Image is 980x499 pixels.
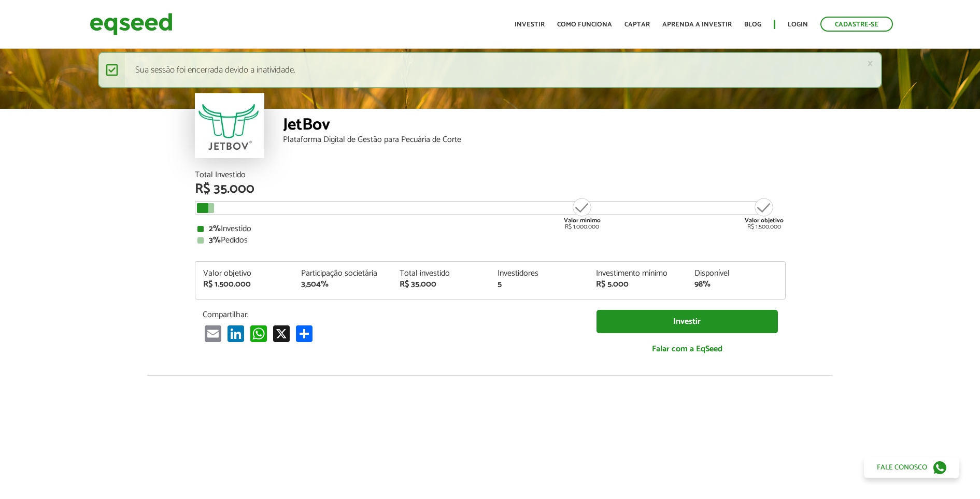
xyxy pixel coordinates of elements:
div: Investidores [498,269,580,278]
div: Valor objetivo [203,269,286,278]
div: Participação societária [301,269,384,278]
a: Investir [596,310,778,333]
a: Captar [624,21,650,28]
a: Email [203,325,223,342]
div: R$ 1.500.000 [203,280,286,289]
div: Investimento mínimo [596,269,679,278]
strong: 2% [209,222,221,236]
p: Compartilhar: [203,310,581,320]
a: WhatsApp [248,325,269,342]
a: Cadastre-se [820,17,893,32]
div: 5 [498,280,580,289]
a: × [867,58,873,69]
div: 3,504% [301,280,384,289]
div: Disponível [694,269,777,278]
a: Aprenda a investir [662,21,732,28]
div: R$ 5.000 [596,280,679,289]
div: Plataforma Digital de Gestão para Pecuária de Corte [283,136,786,144]
a: Compartilhar [294,325,315,342]
div: R$ 35.000 [400,280,482,289]
a: Fale conosco [864,457,959,478]
strong: 3% [209,233,221,247]
div: R$ 35.000 [195,182,786,196]
div: Investido [197,225,783,233]
div: JetBov [283,117,786,136]
div: Sua sessão foi encerrada devido a inatividade. [98,52,882,88]
a: Login [788,21,808,28]
div: Total Investido [195,171,786,179]
div: Total investido [400,269,482,278]
a: X [271,325,292,342]
a: Falar com a EqSeed [596,338,778,360]
a: Como funciona [557,21,612,28]
a: Investir [515,21,545,28]
strong: Valor mínimo [564,216,601,225]
div: R$ 1.000.000 [563,197,602,230]
img: EqSeed [90,10,173,38]
a: LinkedIn [225,325,246,342]
a: Blog [744,21,761,28]
div: 98% [694,280,777,289]
div: Pedidos [197,236,783,245]
div: R$ 1.500.000 [745,197,784,230]
strong: Valor objetivo [745,216,784,225]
